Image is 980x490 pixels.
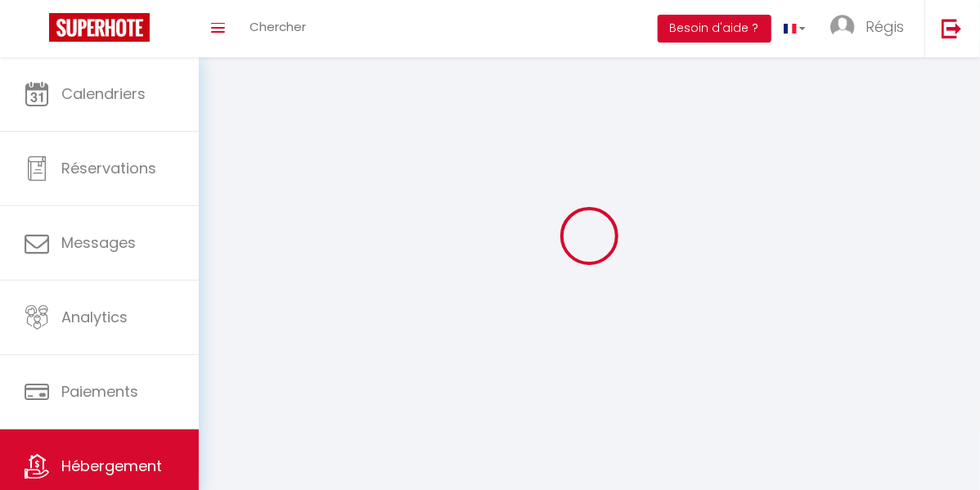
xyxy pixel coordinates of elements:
span: Calendriers [61,83,146,104]
img: logout [942,18,962,38]
span: Régis [865,16,904,37]
button: Besoin d'aide ? [658,15,771,43]
span: Paiements [61,381,138,402]
span: Analytics [61,307,128,327]
img: ... [830,15,855,39]
span: Messages [61,232,136,253]
span: Chercher [249,18,306,35]
span: Réservations [61,158,156,178]
button: Ouvrir le widget de chat LiveChat [13,7,62,56]
span: Hébergement [61,456,162,476]
img: Super Booking [49,13,150,42]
